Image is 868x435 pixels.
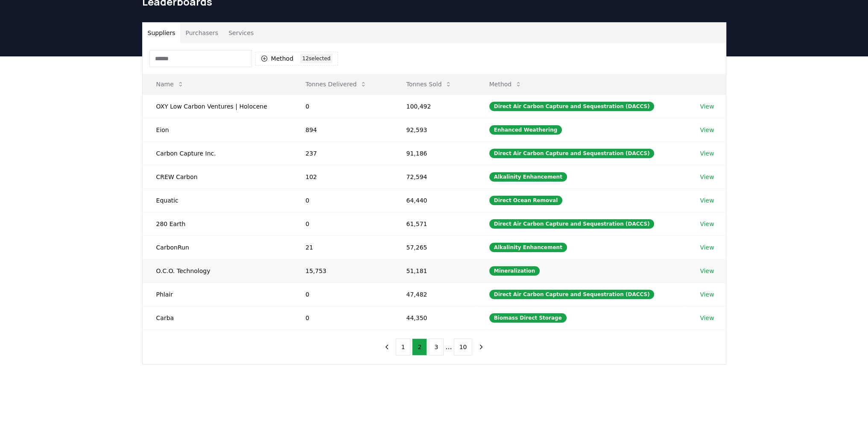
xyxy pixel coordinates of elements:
[292,118,392,141] td: 894
[143,259,292,282] td: O.C.O. Technology
[292,282,392,306] td: 0
[149,76,191,93] button: Name
[700,243,714,252] a: View
[392,282,475,306] td: 47,482
[180,23,223,43] button: Purchasers
[143,118,292,141] td: Eion
[392,306,475,329] td: 44,350
[392,118,475,141] td: 92,593
[489,290,655,299] div: Direct Air Carbon Capture and Sequestration (DACCS)
[700,290,714,299] a: View
[489,266,540,276] div: Mineralization
[380,338,394,356] button: previous page
[143,141,292,165] td: Carbon Capture Inc.
[392,188,475,212] td: 64,440
[392,165,475,188] td: 72,594
[489,102,655,111] div: Direct Air Carbon Capture and Sequestration (DACCS)
[292,141,392,165] td: 237
[396,338,411,356] button: 1
[392,141,475,165] td: 91,186
[489,219,655,229] div: Direct Air Carbon Capture and Sequestration (DACCS)
[482,76,529,93] button: Method
[292,235,392,259] td: 21
[223,23,259,43] button: Services
[489,196,563,205] div: Direct Ocean Removal
[143,306,292,329] td: Carba
[292,259,392,282] td: 15,753
[143,235,292,259] td: CarbonRun
[292,165,392,188] td: 102
[292,306,392,329] td: 0
[445,342,452,352] li: ...
[700,102,714,111] a: View
[392,94,475,118] td: 100,492
[489,172,567,182] div: Alkalinity Enhancement
[412,338,427,356] button: 2
[292,94,392,118] td: 0
[300,54,333,63] div: 12 selected
[700,126,714,134] a: View
[143,23,181,43] button: Suppliers
[700,173,714,181] a: View
[700,267,714,275] a: View
[700,314,714,322] a: View
[474,338,488,356] button: next page
[143,165,292,188] td: CREW Carbon
[143,212,292,235] td: 280 Earth
[255,52,338,65] button: Method12selected
[298,76,374,93] button: Tonnes Delivered
[392,259,475,282] td: 51,181
[399,76,459,93] button: Tonnes Sold
[392,212,475,235] td: 61,571
[143,282,292,306] td: Phlair
[392,235,475,259] td: 57,265
[700,196,714,205] a: View
[489,149,655,158] div: Direct Air Carbon Capture and Sequestration (DACCS)
[489,243,567,252] div: Alkalinity Enhancement
[143,94,292,118] td: OXY Low Carbon Ventures | Holocene
[454,338,473,356] button: 10
[292,188,392,212] td: 0
[489,125,562,135] div: Enhanced Weathering
[700,149,714,158] a: View
[429,338,444,356] button: 3
[292,212,392,235] td: 0
[489,313,567,323] div: Biomass Direct Storage
[700,220,714,228] a: View
[143,188,292,212] td: Equatic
